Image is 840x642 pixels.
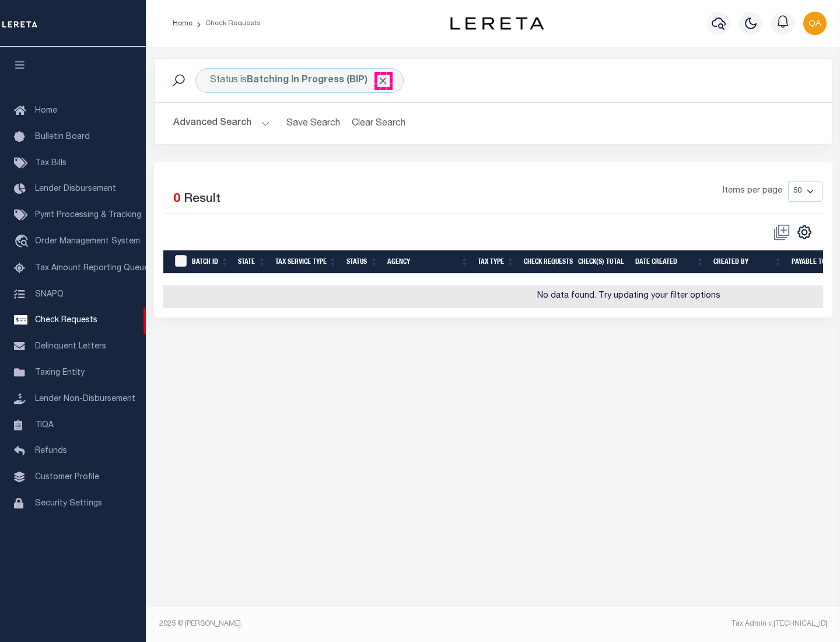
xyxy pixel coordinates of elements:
[35,447,67,455] span: Refunds
[35,159,66,168] span: Tax Bills
[35,343,106,351] span: Delinquent Letters
[35,185,116,193] span: Lender Disbursement
[342,250,383,274] th: Status: activate to sort column ascending
[35,290,64,298] span: SNAPQ
[184,190,220,209] label: Result
[473,250,519,274] th: Tax Type: activate to sort column ascending
[35,211,141,219] span: Pymt Processing & Tracking
[192,18,261,29] li: Check Requests
[723,185,782,198] span: Items per page
[573,250,631,274] th: Check(s) Total
[150,619,494,629] div: 2025 © [PERSON_NAME].
[271,250,342,274] th: Tax Service Type: activate to sort column ascending
[502,619,827,629] div: Tax Admin v.[TECHNICAL_ID]
[173,112,270,135] button: Advanced Search
[233,250,271,274] th: State: activate to sort column ascending
[519,250,573,274] th: Check Requests
[279,112,347,135] button: Save Search
[35,369,85,377] span: Taxing Entity
[383,250,473,274] th: Agency: activate to sort column ascending
[195,68,404,93] div: Status is
[35,473,99,481] span: Customer Profile
[187,250,233,274] th: Batch Id: activate to sort column ascending
[35,421,54,429] span: TIQA
[377,75,389,87] span: Click to Remove
[709,250,787,274] th: Created By: activate to sort column ascending
[173,193,180,205] span: 0
[803,12,827,35] img: svg+xml;base64,PHN2ZyB4bWxucz0iaHR0cDovL3d3dy53My5vcmcvMjAwMC9zdmciIHBvaW50ZXItZXZlbnRzPSJub25lIi...
[173,20,192,27] a: Home
[35,107,57,115] span: Home
[35,133,90,141] span: Bulletin Board
[450,17,544,30] img: logo-dark.svg
[35,316,97,325] span: Check Requests
[35,500,102,508] span: Security Settings
[631,250,709,274] th: Date Created: activate to sort column ascending
[35,264,149,273] span: Tax Amount Reporting Queue
[347,112,411,135] button: Clear Search
[35,395,135,403] span: Lender Non-Disbursement
[247,76,389,85] b: Batching In Progress (BIP)
[35,238,140,246] span: Order Management System
[14,235,33,250] i: travel_explore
